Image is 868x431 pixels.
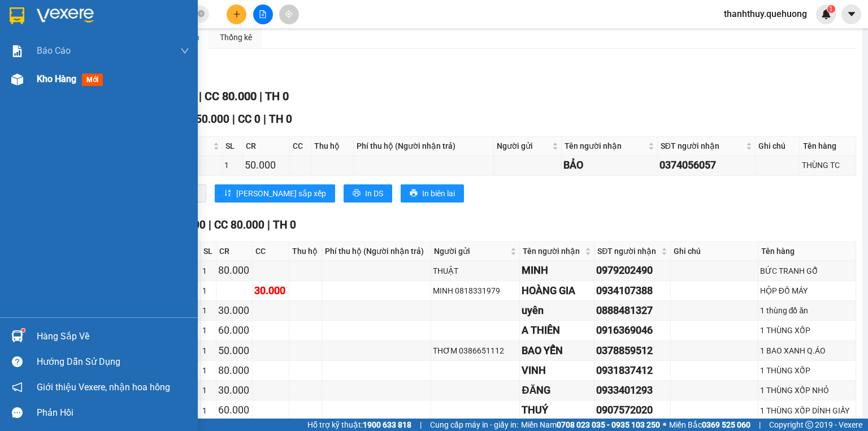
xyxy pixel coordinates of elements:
div: 1 [224,159,241,171]
td: ĐĂNG [520,381,594,400]
sup: 1 [827,5,835,13]
div: 1 BAO XANH Q.ÁO [760,344,854,357]
span: Báo cáo [37,44,71,58]
div: THÙNG TC [802,159,854,171]
td: THUÝ [520,400,594,420]
button: file-add [253,5,273,24]
div: 0931837412 [596,363,669,378]
td: 0907572020 [594,400,671,420]
span: mới [82,74,103,86]
div: 1 [202,364,214,377]
span: CR 540.000 [149,218,206,231]
span: aim [285,10,293,18]
div: BAO YẾN [522,343,592,359]
td: 0888481327 [594,301,671,321]
span: question-circle [12,356,23,367]
th: Tên hàng [758,242,856,261]
button: aim [279,5,299,24]
th: CR [243,137,290,156]
span: | [209,218,211,231]
div: 0979202490 [596,262,669,278]
span: Hỗ trợ kỹ thuật: [307,419,411,431]
td: 0378859512 [594,341,671,361]
span: [PERSON_NAME] sắp xếp [236,187,326,200]
div: 1 [202,285,214,297]
span: close-circle [198,9,205,20]
span: TH 0 [269,113,292,126]
th: SL [201,242,216,261]
th: CR [216,242,253,261]
div: MINH 0818331979 [433,285,518,297]
span: Miền Bắc [669,419,750,431]
span: 1 [829,5,833,13]
td: uyên [520,301,594,321]
strong: 0369 525 060 [702,420,750,429]
td: 0916369046 [594,321,671,341]
strong: 1900 633 818 [363,420,411,429]
th: Ghi chú [671,242,758,261]
b: Biên nhận gởi hàng hóa [73,16,108,109]
div: VINH [522,363,592,378]
span: In biên lai [422,187,455,200]
th: Tên hàng [800,137,856,156]
span: | [232,113,235,126]
div: 0907572020 [596,402,669,418]
span: Kho hàng [37,74,76,84]
td: 0934107388 [594,281,671,301]
td: 0933401293 [594,381,671,400]
div: 1 THÙNG XỐP [760,324,854,337]
div: Hàng sắp về [37,328,189,345]
th: Phí thu hộ (Người nhận trả) [354,137,494,156]
div: 60.000 [218,322,250,338]
div: A THIÊN [522,322,592,338]
span: In DS [365,187,383,200]
td: 0931837412 [594,361,671,381]
span: | [263,113,266,126]
span: | [759,419,761,431]
span: file-add [259,10,267,18]
img: logo.jpg [14,14,71,71]
span: down [180,46,189,55]
div: HỘP ĐỒ MÁY [760,285,854,297]
div: BỨC TRANH GỖ [760,265,854,277]
th: Thu hộ [311,137,354,156]
th: SL [223,137,243,156]
span: close-circle [198,10,205,17]
span: Cung cấp máy in - giấy in: [430,419,518,431]
div: 0374056057 [659,157,754,173]
div: Phản hồi [37,404,189,421]
div: Hướng dẫn sử dụng [37,354,189,370]
img: logo-vxr [10,7,24,24]
span: caret-down [847,9,857,19]
td: 0374056057 [658,156,756,175]
span: | [259,89,262,103]
div: THUÝ [522,402,592,418]
div: BẢO [563,157,655,173]
div: 50.000 [245,157,288,173]
span: message [12,407,23,418]
span: Người gửi [434,245,509,257]
div: 1 THÙNG XỐP DÍNH GIẤY [760,404,854,417]
td: MINH [520,261,594,281]
img: solution-icon [11,45,23,57]
span: printer [410,189,418,198]
b: An Anh Limousine [14,73,62,126]
div: 0933401293 [596,382,669,398]
div: ĐĂNG [522,382,592,398]
div: 1 THÙNG XỐP NHỎ [760,384,854,396]
span: Giới thiệu Vexere, nhận hoa hồng [37,380,170,394]
img: icon-new-feature [821,9,831,19]
strong: 0708 023 035 - 0935 103 250 [557,420,660,429]
div: uyên [522,303,592,318]
div: 1 [202,265,214,277]
span: ⚪️ [663,423,666,427]
button: printerIn DS [344,184,392,202]
span: notification [12,382,23,393]
div: 0934107388 [596,283,669,299]
div: 1 [202,384,214,396]
th: Thu hộ [289,242,322,261]
span: SĐT người nhận [661,140,744,152]
button: caret-down [841,5,861,24]
span: CC 80.000 [205,89,257,103]
span: thanhthuy.quehuong [715,7,816,21]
